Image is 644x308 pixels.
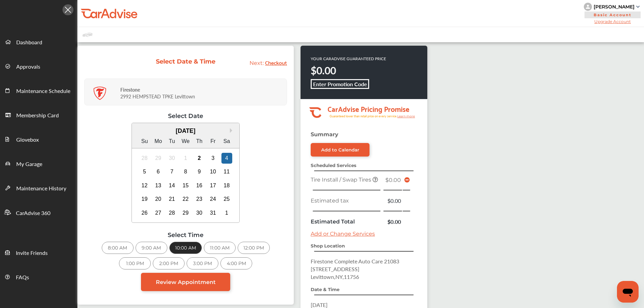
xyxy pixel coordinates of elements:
td: $0.00 [383,216,403,227]
span: Glovebox [16,136,39,144]
a: Membership Card [0,102,77,127]
div: Choose Wednesday, October 8th, 2025 [180,166,191,177]
td: $0.00 [383,195,403,206]
div: Choose Sunday, October 26th, 2025 [139,208,150,218]
span: Basic Account [585,11,641,18]
span: Dashboard [16,38,42,47]
div: Choose Monday, October 6th, 2025 [153,166,164,177]
a: Maintenance History [0,175,77,200]
div: Not available Tuesday, September 30th, 2025 [167,153,177,164]
button: Next Month [230,128,235,133]
div: Choose Thursday, October 16th, 2025 [194,180,205,191]
div: Choose Sunday, October 19th, 2025 [139,194,150,205]
div: Choose Sunday, October 5th, 2025 [139,166,150,177]
a: Maintenance Schedule [0,78,77,102]
div: Choose Tuesday, October 14th, 2025 [167,180,177,191]
span: [STREET_ADDRESS] [311,265,359,273]
span: CarAdvise 360 [16,209,50,218]
tspan: Guaranteed lower than retail price on every service. [330,114,397,118]
span: Checkout [265,58,287,67]
strong: Firestone [120,86,140,93]
div: Choose Thursday, October 2nd, 2025 [194,153,205,164]
span: Approvals [16,63,40,71]
div: Not available Monday, September 29th, 2025 [153,153,164,164]
div: Fr [208,136,218,147]
strong: Shop Location [311,243,345,248]
div: 9:00 AM [136,242,167,254]
b: Enter Promotion Code [313,80,367,88]
div: Choose Friday, October 31st, 2025 [208,208,218,218]
div: month 2025-10 [138,151,234,220]
div: Choose Friday, October 24th, 2025 [208,194,218,205]
span: Upgrade Account [584,19,641,24]
tspan: CarAdvise Pricing Promise [328,102,409,115]
div: Sa [221,136,232,147]
span: $0.00 [385,177,401,183]
p: YOUR CARADVISE GUARANTEED PRICE [311,56,386,62]
div: Tu [167,136,177,147]
span: FAQs [16,273,29,282]
div: [PERSON_NAME] [594,4,635,10]
div: Choose Saturday, October 25th, 2025 [221,194,232,205]
div: Choose Wednesday, October 22nd, 2025 [180,194,191,205]
a: Add to Calendar [311,143,369,157]
tspan: Learn more [397,114,415,118]
a: Review Appointment [141,273,230,291]
div: Not available Wednesday, October 1st, 2025 [180,153,191,164]
iframe: Button to launch messaging window [617,281,639,303]
div: Th [194,136,205,147]
div: Not available Sunday, September 28th, 2025 [139,153,150,164]
a: Next: Checkout [249,60,287,66]
a: My Garage [0,151,77,175]
strong: Scheduled Services [311,163,356,168]
div: 10:00 AM [169,242,202,254]
div: Choose Thursday, October 23rd, 2025 [194,194,205,205]
div: Select Date & Time [156,58,216,65]
div: Choose Monday, October 27th, 2025 [153,208,164,218]
img: Icon.5fd9dcc7.svg [63,4,73,15]
div: 1:00 PM [119,257,151,269]
strong: $0.00 [311,63,336,77]
span: Levittown , NY , 11756 [311,273,359,281]
div: Choose Friday, October 3rd, 2025 [208,153,218,164]
div: Choose Saturday, October 18th, 2025 [221,180,232,191]
a: Add or Change Services [311,231,375,237]
div: Choose Wednesday, October 15th, 2025 [180,180,191,191]
div: 2992 HEMPSTEAD TPKE Levittown [120,81,285,103]
span: My Garage [16,160,42,169]
td: Estimated Total [309,216,383,227]
strong: Date & Time [311,287,339,292]
span: Invite Friends [16,249,48,258]
a: Glovebox [0,127,77,151]
img: sCxJUJ+qAmfqhQGDUl18vwLg4ZYJ6CxN7XmbOMBAAAAAElFTkSuQmCC [636,6,640,8]
div: Choose Tuesday, October 7th, 2025 [167,166,177,177]
div: Choose Thursday, October 30th, 2025 [194,208,205,218]
div: Select Date [84,112,287,119]
div: Choose Saturday, October 4th, 2025 [221,153,232,164]
a: Dashboard [0,29,77,54]
div: Choose Saturday, November 1st, 2025 [221,208,232,218]
div: Choose Saturday, October 11th, 2025 [221,166,232,177]
div: Choose Thursday, October 9th, 2025 [194,166,205,177]
div: Choose Wednesday, October 29th, 2025 [180,208,191,218]
div: 2:00 PM [153,257,185,269]
div: 4:00 PM [220,257,252,269]
td: Estimated tax [309,195,383,206]
div: 12:00 PM [238,242,270,254]
img: placeholder_car.fcab19be.svg [82,30,93,39]
span: Review Appointment [156,279,216,285]
strong: Summary [311,131,338,138]
div: Choose Friday, October 17th, 2025 [208,180,218,191]
div: Su [139,136,150,147]
div: 3:00 PM [187,257,218,269]
div: [DATE] [132,127,240,135]
div: Choose Tuesday, October 21st, 2025 [167,194,177,205]
span: Maintenance History [16,184,66,193]
div: 8:00 AM [102,242,134,254]
div: Choose Monday, October 20th, 2025 [153,194,164,205]
span: Maintenance Schedule [16,87,70,96]
span: Membership Card [16,111,59,120]
div: We [180,136,191,147]
img: knH8PDtVvWoAbQRylUukY18CTiRevjo20fAtgn5MLBQj4uumYvk2MzTtcAIzfGAtb1XOLVMAvhLuqoNAbL4reqehy0jehNKdM... [584,3,592,11]
a: Approvals [0,54,77,78]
